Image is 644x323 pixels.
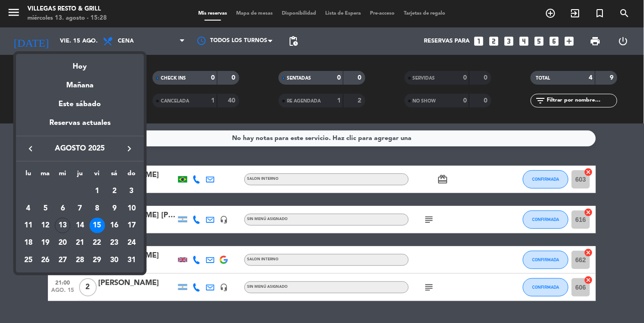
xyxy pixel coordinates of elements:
div: 31 [124,253,139,268]
td: 7 de agosto de 2025 [71,200,89,217]
div: 11 [21,218,36,233]
td: 29 de agosto de 2025 [89,252,106,269]
div: 15 [90,218,105,233]
td: 16 de agosto de 2025 [106,217,123,234]
div: 12 [38,218,53,233]
td: 18 de agosto de 2025 [20,234,37,252]
td: 28 de agosto de 2025 [71,252,89,269]
th: miércoles [54,168,71,183]
td: 5 de agosto de 2025 [37,200,54,217]
th: martes [37,168,54,183]
div: 3 [124,183,139,199]
td: 14 de agosto de 2025 [71,217,89,234]
td: 22 de agosto de 2025 [89,234,106,252]
td: 21 de agosto de 2025 [71,234,89,252]
td: 8 de agosto de 2025 [89,200,106,217]
div: 18 [21,235,36,251]
td: 23 de agosto de 2025 [106,234,123,252]
div: 24 [124,235,139,251]
div: 27 [55,253,70,268]
div: 6 [55,201,70,216]
td: 12 de agosto de 2025 [37,217,54,234]
div: 1 [90,183,105,199]
td: 24 de agosto de 2025 [123,234,140,252]
th: viernes [89,168,106,183]
span: agosto 2025 [39,143,121,155]
div: 25 [21,253,36,268]
td: 3 de agosto de 2025 [123,183,140,200]
td: 30 de agosto de 2025 [106,252,123,269]
td: 10 de agosto de 2025 [123,200,140,217]
button: keyboard_arrow_right [121,143,137,155]
td: 4 de agosto de 2025 [20,200,37,217]
td: 9 de agosto de 2025 [106,200,123,217]
td: 27 de agosto de 2025 [54,252,71,269]
div: Este sábado [16,92,144,117]
div: Mañana [16,73,144,92]
div: 30 [106,253,122,268]
div: Reservas actuales [16,117,144,136]
i: keyboard_arrow_left [25,143,36,154]
div: 19 [38,235,53,251]
td: 25 de agosto de 2025 [20,252,37,269]
td: 19 de agosto de 2025 [37,234,54,252]
div: 28 [72,253,88,268]
div: 20 [55,235,70,251]
div: 9 [106,201,122,216]
td: 31 de agosto de 2025 [123,252,140,269]
td: 15 de agosto de 2025 [89,217,106,234]
div: 8 [90,201,105,216]
div: Hoy [16,54,144,73]
th: jueves [71,168,89,183]
div: 29 [90,253,105,268]
td: 26 de agosto de 2025 [37,252,54,269]
th: lunes [20,168,37,183]
div: 21 [72,235,88,251]
td: 1 de agosto de 2025 [89,183,106,200]
td: 11 de agosto de 2025 [20,217,37,234]
div: 14 [72,218,88,233]
div: 2 [106,183,122,199]
td: 17 de agosto de 2025 [123,217,140,234]
div: 23 [106,235,122,251]
div: 26 [38,253,53,268]
td: 6 de agosto de 2025 [54,200,71,217]
div: 22 [90,235,105,251]
th: domingo [123,168,140,183]
td: 20 de agosto de 2025 [54,234,71,252]
td: 2 de agosto de 2025 [106,183,123,200]
td: AGO. [20,183,89,200]
div: 10 [124,201,139,216]
button: keyboard_arrow_left [22,143,39,155]
div: 5 [38,201,53,216]
div: 16 [106,218,122,233]
div: 4 [21,201,36,216]
div: 17 [124,218,139,233]
div: 13 [55,218,70,233]
div: 7 [72,201,88,216]
td: 13 de agosto de 2025 [54,217,71,234]
i: keyboard_arrow_right [124,143,135,154]
th: sábado [106,168,123,183]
